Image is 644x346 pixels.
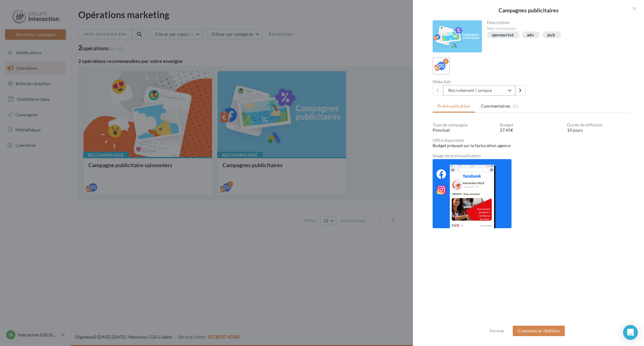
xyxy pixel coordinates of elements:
div: sponsorisé [492,33,514,37]
div: Campagnes publicitaires [423,7,634,13]
button: Fermer [487,327,507,335]
div: 27.45€ [500,127,562,133]
div: 10 jours [567,127,629,133]
button: Recrutement | unique [443,85,515,96]
div: Type de campagne [433,123,495,127]
div: Ponctuel [433,127,495,133]
div: ads [527,33,534,37]
button: Commencer l'édition [513,326,565,336]
div: Image de prévisualisation [433,154,629,158]
div: Durée de diffusion [567,123,629,127]
div: Budget prépayé sur la facturation agence [433,142,629,149]
div: Open Intercom Messenger [623,325,638,340]
div: Non renseignée [487,26,625,31]
span: (0) [513,104,518,109]
div: pub [547,33,555,37]
div: Offre disponible [433,138,629,142]
div: Meta Ads [433,80,528,84]
img: 008b87f00d921ddecfa28f1c35eec23d.png [433,159,512,228]
div: Description [487,20,625,25]
div: Budget [500,123,562,127]
span: Commentaires [481,103,511,109]
div: 2 [443,59,449,64]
